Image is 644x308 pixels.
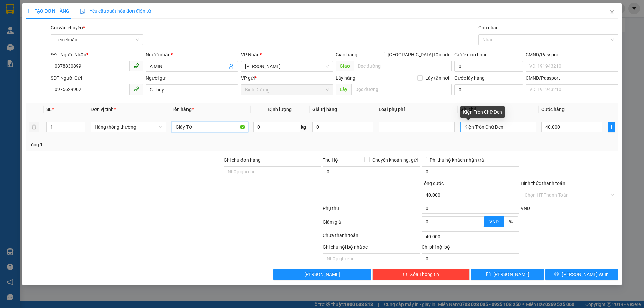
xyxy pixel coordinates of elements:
[224,166,321,177] input: Ghi chú đơn hàng
[427,156,487,164] span: Phí thu hộ khách nhận trả
[422,243,519,253] div: Chi phí nội bộ
[323,157,338,163] span: Thu Hộ
[146,74,238,82] div: Người gửi
[489,219,499,224] span: VND
[376,103,457,116] th: Loại phụ phí
[526,74,618,82] div: CMND/Passport
[486,272,491,277] span: save
[526,51,618,58] div: CMND/Passport
[80,9,86,14] img: icon
[454,52,488,57] label: Cước giao hàng
[29,122,39,132] button: delete
[304,271,340,278] span: [PERSON_NAME]
[26,8,69,14] span: TẠO ĐƠN HÀNG
[51,51,143,58] div: SĐT Người Nhận
[562,271,609,278] span: [PERSON_NAME] và In
[545,269,618,280] button: printer[PERSON_NAME] và In
[323,243,420,253] div: Ghi chú nội bộ nhà xe
[458,103,539,116] th: Ghi chú
[385,51,452,58] span: [GEOGRAPHIC_DATA] tận nơi
[322,218,421,230] div: Giảm giá
[402,272,407,277] span: delete
[541,107,565,112] span: Cước hàng
[454,75,485,81] label: Cước lấy hàng
[51,25,85,30] span: Gói vận chuyển
[241,52,260,57] span: VP Nhận
[245,61,329,71] span: Cư Kuin
[493,271,529,278] span: [PERSON_NAME]
[423,74,452,82] span: Lấy tận nơi
[300,122,307,132] span: kg
[370,156,420,164] span: Chuyển khoản ng. gửi
[245,85,329,95] span: Bình Dương
[603,3,622,22] button: Close
[609,10,615,15] span: close
[229,64,234,69] span: user-add
[133,86,139,92] span: phone
[460,106,505,118] div: Kiện Tròn Chữ Đen
[91,107,116,112] span: Đơn vị tính
[336,61,354,71] span: Giao
[312,107,337,112] span: Giá trị hàng
[29,141,249,148] div: Tổng: 1
[478,25,499,30] label: Gán nhãn
[336,84,351,95] span: Lấy
[351,84,452,95] input: Dọc đường
[422,181,444,186] span: Tổng cước
[146,51,238,58] div: Người nhận
[323,253,420,264] input: Nhập ghi chú
[51,74,143,82] div: SĐT Người Gửi
[454,84,523,95] input: Cước lấy hàng
[460,122,536,132] input: Ghi Chú
[172,122,248,132] input: VD: Bàn, Ghế
[26,9,31,13] span: plus
[133,63,139,68] span: phone
[410,271,439,278] span: Xóa Thông tin
[80,8,151,14] span: Yêu cầu xuất hóa đơn điện tử
[273,269,371,280] button: [PERSON_NAME]
[322,205,421,217] div: Phụ thu
[372,269,470,280] button: deleteXóa Thông tin
[521,181,565,186] label: Hình thức thanh toán
[608,122,615,132] button: plus
[509,219,513,224] span: %
[268,107,292,112] span: Định lượng
[336,52,357,57] span: Giao hàng
[172,107,194,112] span: Tên hàng
[454,61,523,72] input: Cước giao hàng
[241,74,333,82] div: VP gửi
[471,269,544,280] button: save[PERSON_NAME]
[312,122,373,132] input: 0
[46,107,52,112] span: SL
[224,157,261,163] label: Ghi chú đơn hàng
[322,232,421,243] div: Chưa thanh toán
[354,61,452,71] input: Dọc đường
[608,124,615,130] span: plus
[95,122,162,132] span: Hàng thông thường
[554,272,559,277] span: printer
[336,75,355,81] span: Lấy hàng
[521,206,530,211] span: VND
[55,35,139,45] span: Tiêu chuẩn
